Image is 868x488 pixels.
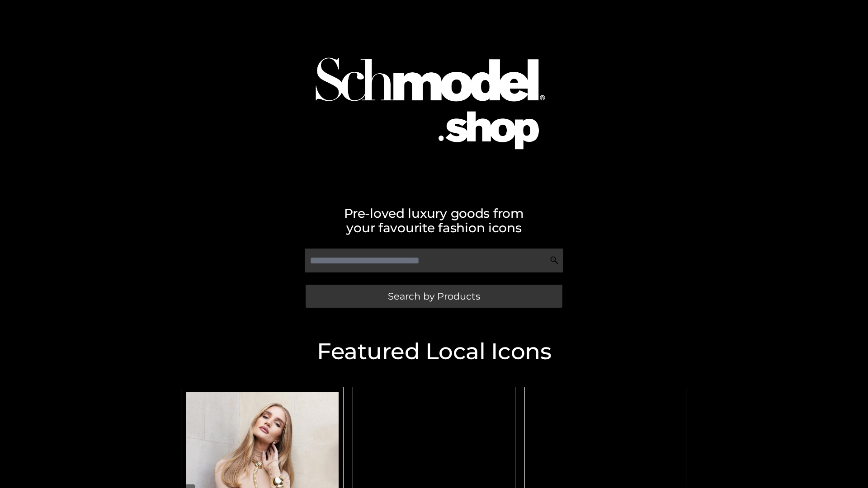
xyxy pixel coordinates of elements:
span: Search by Products [388,291,480,301]
a: Search by Products [306,285,562,308]
img: Search Icon [550,256,559,265]
h2: Pre-loved luxury goods from your favourite fashion icons [176,206,692,235]
h2: Featured Local Icons​ [176,340,692,363]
